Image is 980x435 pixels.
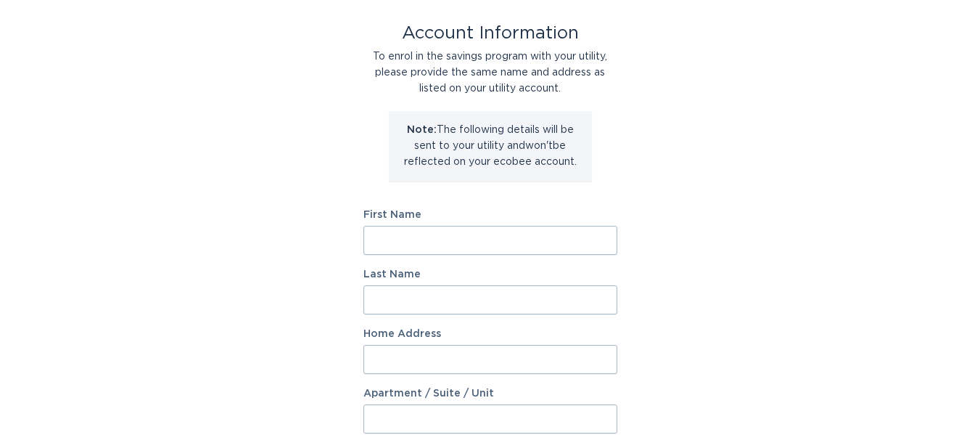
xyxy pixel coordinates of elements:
[363,389,617,399] label: Apartment / Suite / Unit
[363,49,617,97] div: To enrol in the savings program with your utility, please provide the same name and address as li...
[363,25,617,41] div: Account Information
[407,125,437,135] strong: Note:
[400,122,581,170] p: The following details will be sent to your utility and won't be reflected on your ecobee account.
[363,210,617,220] label: First Name
[363,329,617,339] label: Home Address
[363,269,617,280] label: Last Name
